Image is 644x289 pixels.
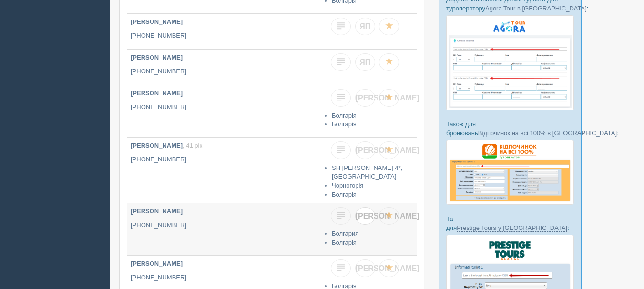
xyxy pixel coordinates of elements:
[131,260,183,267] b: [PERSON_NAME]
[355,259,375,277] a: [PERSON_NAME]
[131,142,183,149] b: [PERSON_NAME]
[355,141,375,159] a: [PERSON_NAME]
[131,90,183,97] b: [PERSON_NAME]
[356,94,419,102] span: [PERSON_NAME]
[127,85,321,137] a: [PERSON_NAME] [PHONE_NUMBER]
[127,50,321,85] a: [PERSON_NAME] [PHONE_NUMBER]
[359,22,370,30] span: ЯП
[127,138,321,199] a: [PERSON_NAME], 41 рік [PHONE_NUMBER]
[332,182,363,189] a: Чорногорія
[446,140,574,205] img: otdihnavse100--%D1%84%D0%BE%D1%80%D0%BC%D0%B0-%D0%B1%D1%80%D0%BE%D0%BD%D0%B8%D1%80%D0%BE%D0%B2%D0...
[355,18,375,35] a: ЯП
[478,130,617,137] a: Відпочинок на всі 100% в [GEOGRAPHIC_DATA]
[131,54,183,61] b: [PERSON_NAME]
[446,120,574,138] p: Також для бронювань :
[332,164,402,180] a: SH [PERSON_NAME] 4*, [GEOGRAPHIC_DATA]
[131,155,317,164] p: [PHONE_NUMBER]
[485,5,587,12] a: Agora Tour в [GEOGRAPHIC_DATA]
[131,208,183,215] b: [PERSON_NAME]
[131,67,317,76] p: [PHONE_NUMBER]
[131,103,317,112] p: [PHONE_NUMBER]
[356,212,419,220] span: [PERSON_NAME]
[332,191,357,198] a: Болгарія
[355,89,375,107] a: [PERSON_NAME]
[332,230,358,237] a: Болгария
[131,273,317,282] p: [PHONE_NUMBER]
[131,221,317,230] p: [PHONE_NUMBER]
[183,142,202,149] span: , 41 рік
[356,146,419,154] span: [PERSON_NAME]
[446,214,574,232] p: Та для :
[355,53,375,71] a: ЯП
[127,14,321,49] a: [PERSON_NAME] [PHONE_NUMBER]
[127,203,321,255] a: [PERSON_NAME] [PHONE_NUMBER]
[355,207,375,225] a: [PERSON_NAME]
[356,264,419,272] span: [PERSON_NAME]
[359,58,370,66] span: ЯП
[457,224,567,232] a: Prestige Tours у [GEOGRAPHIC_DATA]
[446,15,574,110] img: agora-tour-%D1%84%D0%BE%D1%80%D0%BC%D0%B0-%D0%B1%D1%80%D0%BE%D0%BD%D1%8E%D0%B2%D0%B0%D0%BD%D0%BD%...
[332,239,357,246] a: Болгарія
[332,120,357,128] a: Болгарія
[131,31,317,40] p: [PHONE_NUMBER]
[131,18,183,25] b: [PERSON_NAME]
[332,112,357,119] a: Болгарія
